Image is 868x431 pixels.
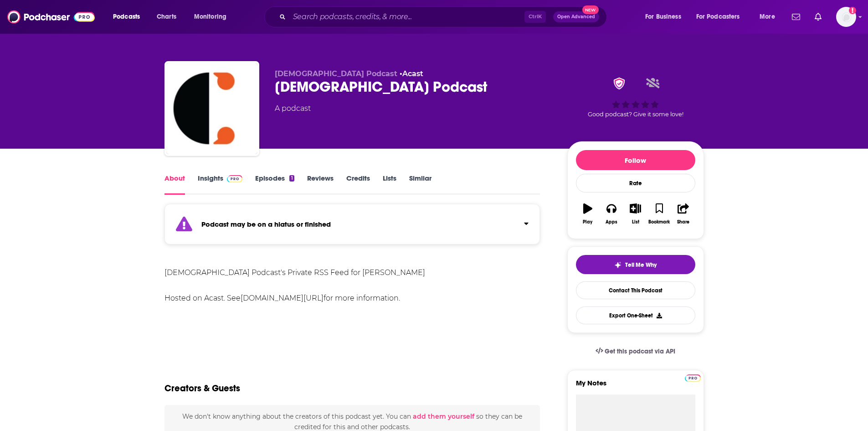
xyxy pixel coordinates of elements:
a: InsightsPodchaser Pro [198,174,243,195]
a: Lists [383,174,396,195]
a: Acast [402,69,423,78]
button: open menu [753,10,786,24]
h2: Creators & Guests [164,383,240,394]
strong: Podcast may be on a hiatus or finished [201,220,331,228]
a: Episodes1 [255,174,294,195]
span: [DEMOGRAPHIC_DATA] Podcast [275,69,397,78]
button: Show profile menu [836,7,856,27]
a: [DOMAIN_NAME][URL] [241,294,324,302]
a: Charts [151,10,182,24]
div: Rate [576,174,695,192]
span: New [582,5,599,14]
img: Podchaser Pro [227,175,243,182]
img: Podchaser Pro [685,374,701,382]
label: My Notes [576,379,695,395]
a: Show notifications dropdown [811,9,825,25]
a: About [164,174,185,195]
span: Tell Me Why [625,261,657,269]
svg: Add a profile image [849,7,856,14]
button: Play [576,197,600,230]
button: open menu [639,10,693,24]
span: For Podcasters [696,10,740,23]
button: open menu [690,10,753,24]
button: add them yourself [413,413,474,420]
span: Podcasts [113,10,140,23]
a: Similar [409,174,431,195]
div: Search podcasts, credits, & more... [273,6,616,27]
img: User Profile [836,7,856,27]
a: Show notifications dropdown [788,9,804,25]
span: For Business [645,10,681,23]
div: [DEMOGRAPHIC_DATA] Podcast's Private RSS Feed for [PERSON_NAME] Hosted on Acast. See for more inf... [164,266,540,305]
div: Bookmark [648,219,670,225]
a: Contact This Podcast [576,281,695,299]
button: List [623,197,647,230]
button: tell me why sparkleTell Me Why [576,255,695,274]
span: Good podcast? Give it some love! [588,111,683,118]
input: Search podcasts, credits, & more... [289,10,524,24]
img: Podchaser - Follow, Share and Rate Podcasts [7,8,95,26]
div: Apps [606,219,617,225]
span: We don't know anything about the creators of this podcast yet . You can so they can be credited f... [182,412,522,431]
a: Pro website [685,373,701,382]
img: tell me why sparkle [614,261,621,269]
img: verified Badge [611,78,628,89]
button: open menu [107,10,152,24]
div: 1 [289,175,294,182]
span: Charts [157,10,176,23]
button: open menu [188,10,238,24]
div: Share [677,219,689,225]
a: Get this podcast via API [588,340,683,363]
img: Christian Podcast [166,63,257,154]
span: Get this podcast via API [605,348,675,355]
button: Follow [576,150,695,170]
span: • [400,69,423,78]
div: A podcast [275,103,311,114]
button: Share [671,197,695,230]
div: verified BadgeGood podcast? Give it some love! [567,69,704,126]
a: Reviews [307,174,334,195]
div: Play [583,219,592,225]
span: Monitoring [194,10,226,23]
span: More [760,10,775,23]
span: Ctrl K [524,11,546,23]
button: Export One-Sheet [576,306,695,324]
button: Bookmark [647,197,671,230]
a: Credits [346,174,370,195]
span: Open Advanced [557,15,595,19]
span: Logged in as luilaking [836,7,856,27]
button: Open AdvancedNew [553,11,599,22]
div: List [632,219,639,225]
section: Click to expand status details [164,209,540,244]
button: Apps [600,197,623,230]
